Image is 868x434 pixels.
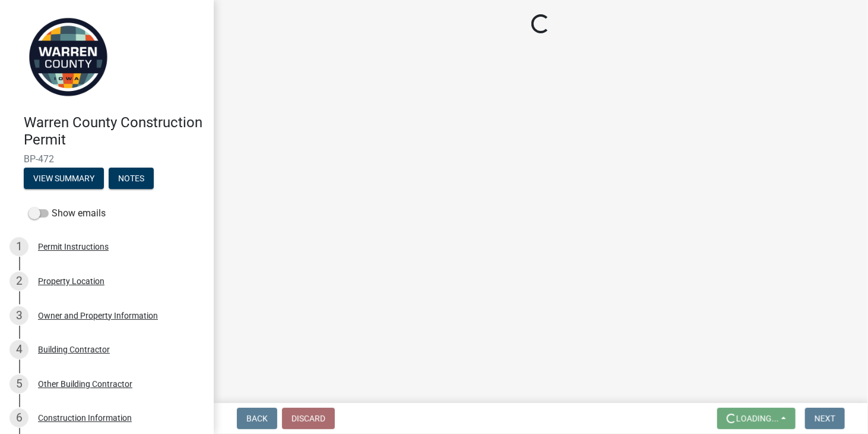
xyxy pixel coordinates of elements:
div: 1 [9,237,28,256]
div: Construction Information [38,414,132,422]
button: Loading... [717,408,796,429]
div: 6 [9,408,28,427]
div: Building Contractor [38,345,110,354]
h4: Warren County Construction Permit [24,114,204,149]
div: Owner and Property Information [38,312,158,320]
div: Property Location [38,277,104,285]
wm-modal-confirm: Notes [109,174,154,184]
button: Back [237,408,277,429]
button: Discard [282,408,335,429]
span: Back [246,414,268,423]
label: Show emails [28,206,106,221]
button: View Summary [24,168,104,189]
button: Notes [109,168,154,189]
button: Next [805,408,845,429]
div: Other Building Contractor [38,380,132,388]
div: 5 [9,375,28,394]
div: Permit Instructions [38,243,109,251]
div: 4 [9,340,28,359]
wm-modal-confirm: Summary [24,174,104,184]
div: 3 [9,306,28,325]
span: Next [815,414,835,423]
img: Warren County, Iowa [24,12,113,102]
div: 2 [9,272,28,291]
span: BP-472 [24,153,190,165]
span: Loading... [736,414,779,423]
